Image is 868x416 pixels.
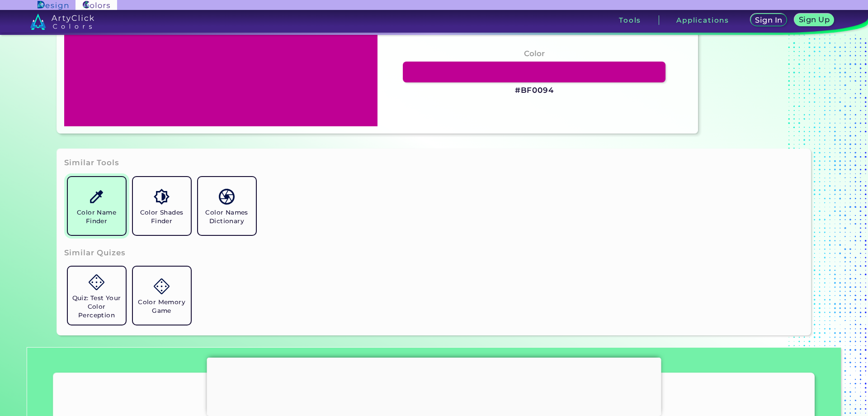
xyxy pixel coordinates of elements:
[619,17,641,24] h3: Tools
[756,17,781,24] h5: Sign In
[796,14,832,26] a: Sign Up
[64,158,119,168] h3: Similar Tools
[38,1,68,10] img: ArtyClick Design logo
[219,189,235,205] img: icon_color_names_dictionary.svg
[71,208,122,225] h5: Color Name Finder
[71,294,122,320] h5: Quiz: Test Your Color Perception
[207,358,661,414] iframe: Advertisement
[89,274,104,290] img: icon_game.svg
[129,263,194,328] a: Color Memory Game
[524,47,545,60] h4: Color
[154,278,170,294] img: icon_game.svg
[64,173,129,239] a: Color Name Finder
[800,16,828,23] h5: Sign Up
[194,173,259,239] a: Color Names Dictionary
[154,189,170,205] img: icon_color_shades.svg
[137,298,187,315] h5: Color Memory Game
[64,263,129,328] a: Quiz: Test Your Color Perception
[89,189,104,205] img: icon_color_name_finder.svg
[676,17,729,24] h3: Applications
[64,248,126,258] h3: Similar Quizes
[137,208,187,225] h5: Color Shades Finder
[515,85,554,96] h3: #BF0094
[30,14,94,30] img: logo_artyclick_colors_white.svg
[202,208,252,225] h5: Color Names Dictionary
[129,173,194,239] a: Color Shades Finder
[184,389,685,401] h2: ArtyClick "Color Hue Finder"
[752,14,785,26] a: Sign In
